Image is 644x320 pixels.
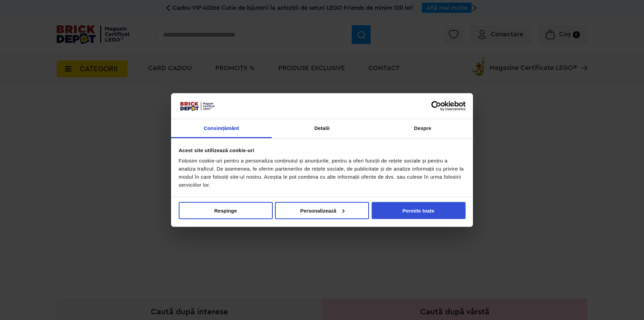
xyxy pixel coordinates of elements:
a: Usercentrics Cookiebot - opens in a new window [407,101,466,111]
a: Consimțământ [171,119,272,138]
a: Detalii [272,119,372,138]
a: Despre [372,119,473,138]
img: siglă [179,101,216,111]
div: Folosim cookie-uri pentru a personaliza conținutul și anunțurile, pentru a oferi funcții de rețel... [179,157,466,189]
button: Respinge [179,202,273,219]
button: Personalizează [275,202,369,219]
button: Permite toate [372,202,466,219]
div: Acest site utilizează cookie-uri [179,146,466,154]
